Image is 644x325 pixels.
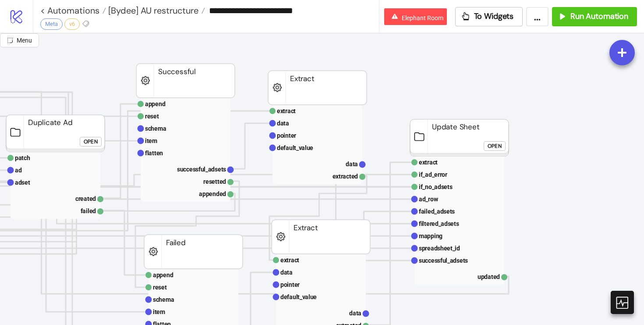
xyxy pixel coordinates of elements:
text: item [153,308,165,315]
text: data [277,120,289,127]
text: failed_adsets [419,208,455,215]
text: ad [15,167,22,174]
div: Open [488,141,502,151]
text: patch [15,154,30,161]
button: To Widgets [455,7,523,26]
span: radius-bottomright [7,37,13,43]
text: pointer [280,281,300,288]
text: spreadsheet_id [419,245,460,252]
text: reset [145,113,159,120]
text: append [153,271,173,279]
text: data [280,269,293,276]
span: Run Automation [570,11,628,21]
text: filtered_adsets [419,220,459,227]
text: reset [153,284,167,291]
text: data [346,161,358,168]
text: extract [280,257,299,264]
text: default_value [277,144,313,151]
span: Elephant Room [402,14,443,21]
button: ... [526,7,548,26]
text: item [145,137,157,144]
button: Open [80,137,102,146]
text: extract [277,107,296,114]
text: successful_adsets [419,257,468,264]
button: Open [484,141,506,151]
button: Run Automation [552,7,637,26]
text: flatten [145,150,163,157]
text: append [145,100,166,107]
text: schema [145,125,166,132]
text: schema [153,296,174,303]
text: if_ad_error [419,171,447,178]
div: v6 [64,18,80,30]
a: < Automations [40,6,106,15]
text: pointer [277,132,296,139]
text: mapping [419,232,442,239]
text: successful_adsets [177,166,226,173]
span: [Bydee] AU restructure [106,5,198,16]
text: adset [15,179,30,186]
div: Meta [40,18,63,30]
text: extract [419,159,438,166]
text: ad_row [419,196,439,203]
text: data [349,310,361,317]
span: To Widgets [474,11,514,21]
text: if_no_adsets [419,183,453,190]
span: Menu [17,37,32,44]
a: [Bydee] AU restructure [106,6,205,15]
div: Open [84,137,98,147]
text: default_value [280,293,317,300]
